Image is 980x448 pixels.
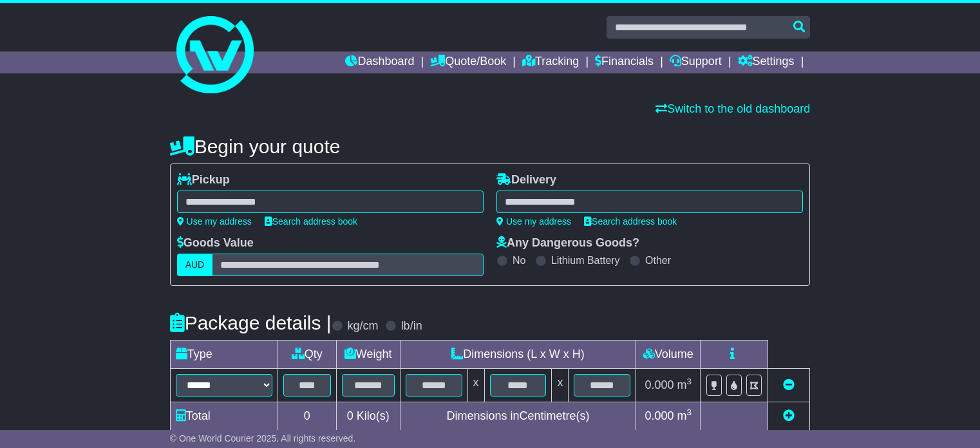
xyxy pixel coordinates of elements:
[655,102,810,115] a: Switch to the old dashboard
[677,378,692,391] span: m
[170,433,356,443] span: © One World Courier 2025. All rights reserved.
[677,409,692,422] span: m
[496,216,571,227] a: Use my address
[400,341,636,369] td: Dimensions (L x W x H)
[645,254,671,266] label: Other
[584,216,677,227] a: Search address book
[177,236,254,250] label: Goods Value
[347,409,353,422] span: 0
[177,173,230,187] label: Pickup
[348,319,379,333] label: kg/cm
[336,341,400,369] td: Weight
[513,254,525,266] label: No
[645,378,674,391] span: 0.000
[636,341,701,369] td: Volume
[278,341,336,369] td: Qty
[170,341,278,369] td: Type
[170,312,332,333] h4: Package details |
[687,377,692,386] sup: 3
[522,51,579,73] a: Tracking
[430,51,506,73] a: Quote/Book
[467,369,484,402] td: x
[552,369,569,402] td: x
[345,51,414,73] a: Dashboard
[670,51,722,73] a: Support
[170,136,811,157] h4: Begin your quote
[278,402,336,431] td: 0
[551,254,620,266] label: Lithium Battery
[400,402,636,431] td: Dimensions in Centimetre(s)
[265,216,357,227] a: Search address book
[170,402,278,431] td: Total
[645,409,674,422] span: 0.000
[496,236,639,250] label: Any Dangerous Goods?
[738,51,795,73] a: Settings
[496,173,556,187] label: Delivery
[177,254,213,276] label: AUD
[401,319,422,333] label: lb/in
[336,402,400,431] td: Kilo(s)
[783,409,795,422] a: Add new item
[177,216,252,227] a: Use my address
[783,378,795,391] a: Remove this item
[687,407,692,417] sup: 3
[595,51,654,73] a: Financials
